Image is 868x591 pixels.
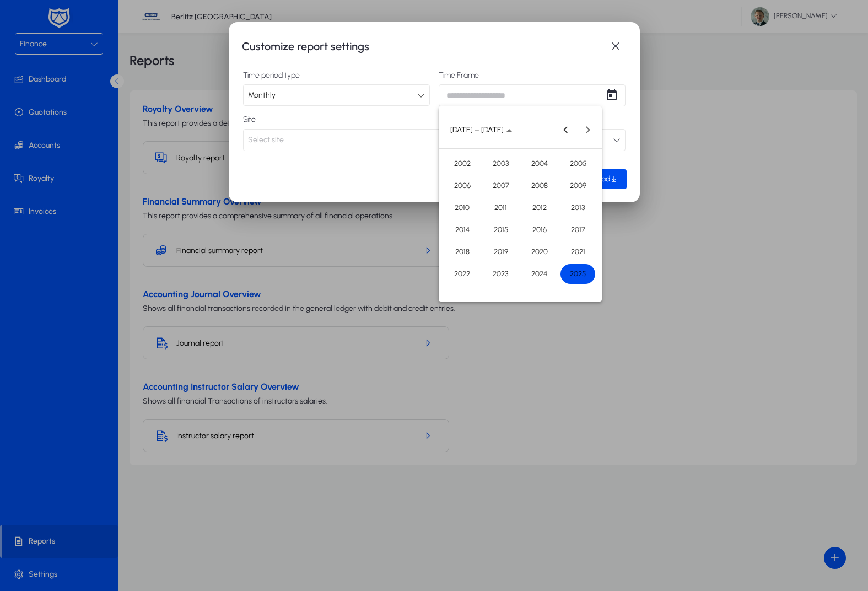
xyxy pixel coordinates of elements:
[520,197,559,219] button: 2012
[445,198,479,218] span: 2010
[443,241,482,263] button: 2018
[560,220,595,240] span: 2017
[559,175,597,197] button: 2009
[559,153,597,175] button: 2005
[445,264,479,284] span: 2022
[443,175,482,197] button: 2006
[445,154,479,174] span: 2002
[483,198,518,218] span: 2011
[483,264,518,284] span: 2023
[443,263,482,285] button: 2022
[559,219,597,241] button: 2017
[559,197,597,219] button: 2013
[520,219,559,241] button: 2016
[522,198,557,218] span: 2012
[522,264,557,284] span: 2024
[482,197,520,219] button: 2011
[522,154,557,174] span: 2004
[559,241,597,263] button: 2021
[443,219,482,241] button: 2014
[482,219,520,241] button: 2015
[560,242,595,262] span: 2021
[482,175,520,197] button: 2007
[520,241,559,263] button: 2020
[446,120,516,139] button: Choose date
[482,263,520,285] button: 2023
[559,263,597,285] button: 2025
[520,263,559,285] button: 2024
[483,220,518,240] span: 2015
[443,153,482,175] button: 2002
[445,242,479,262] span: 2018
[483,176,518,196] span: 2007
[520,153,559,175] button: 2004
[445,220,479,240] span: 2014
[443,197,482,219] button: 2010
[554,119,576,141] button: Previous 24 years
[450,125,504,135] span: [DATE] – [DATE]
[483,242,518,262] span: 2019
[520,175,559,197] button: 2008
[522,220,557,240] span: 2016
[483,154,518,174] span: 2003
[560,154,595,174] span: 2005
[522,242,557,262] span: 2020
[482,153,520,175] button: 2003
[482,241,520,263] button: 2019
[445,176,479,196] span: 2006
[560,176,595,196] span: 2009
[560,198,595,218] span: 2013
[522,176,557,196] span: 2008
[560,264,595,284] span: 2025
